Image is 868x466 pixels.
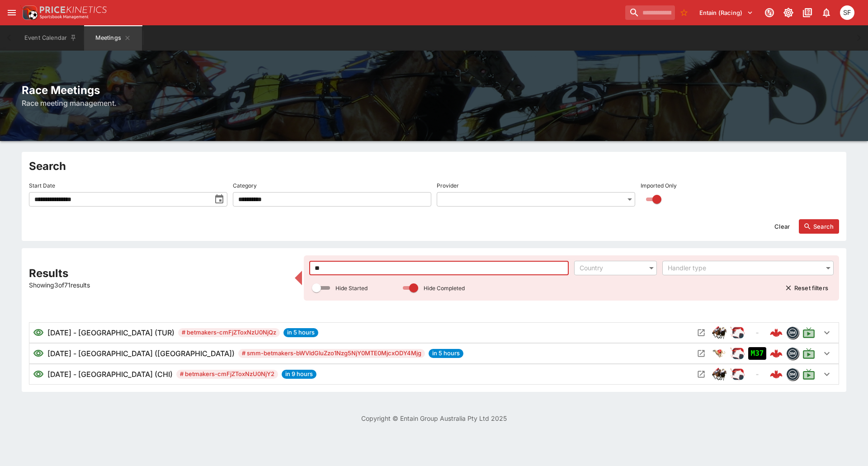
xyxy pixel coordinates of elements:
button: Open Meeting [694,325,708,340]
span: # betmakers-cmFjZToxNzU0NjY2 [176,370,278,379]
div: betmakers [786,368,799,381]
p: Start Date [29,182,55,189]
img: logo-cerberus--red.svg [770,368,783,381]
div: horse_racing [712,367,726,381]
img: horse_racing.png [712,367,726,381]
h6: [DATE] - [GEOGRAPHIC_DATA] (CHI) [47,369,173,380]
h2: Search [29,159,839,173]
div: betmakers [786,326,799,339]
img: racing.png [730,367,745,381]
div: greyhound_racing [712,346,726,361]
svg: Visible [33,369,44,380]
button: Event Calendar [19,25,82,51]
img: PriceKinetics Logo [20,4,38,22]
button: Clear [769,219,795,234]
p: Imported Only [641,182,677,189]
img: greyhound_racing.png [712,346,726,361]
img: betmakers.png [787,348,798,359]
img: logo-cerberus--red.svg [770,347,783,360]
button: Reset filters [780,281,834,295]
div: No Jetbet [748,326,766,339]
img: PriceKinetics [40,6,107,13]
button: No Bookmarks [677,5,691,20]
svg: Visible [33,348,44,359]
svg: Live [802,326,815,339]
img: Sportsbook Management [40,15,89,19]
div: betmakers [786,347,799,360]
button: open drawer [4,5,20,21]
button: Meetings [84,25,142,51]
button: Notifications [818,5,835,21]
span: # betmakers-cmFjZToxNzU0NjQz [178,328,280,337]
button: Open Meeting [694,367,708,381]
img: betmakers.png [787,368,798,380]
div: Imported to Jetbet as OPEN [748,347,766,360]
span: in 5 hours [429,349,463,358]
span: in 5 hours [283,328,318,337]
svg: Live [802,368,815,381]
svg: Visible [33,327,44,338]
h2: Results [29,266,289,280]
button: Select Tenant [694,5,759,20]
span: # smm-betmakers-bWVldGluZzo1Nzg5NjY0MTE0MjcxODY4Mjg [238,349,425,358]
div: Country [580,264,642,273]
p: Category [233,182,257,189]
button: Documentation [799,5,816,21]
button: Sugaluopea Filipaina [837,3,857,23]
button: Connected to PK [761,5,778,21]
p: Showing 3 of 71 results [29,280,289,290]
button: Toggle light/dark mode [780,5,797,21]
h6: [DATE] - [GEOGRAPHIC_DATA] ([GEOGRAPHIC_DATA]) [47,348,235,359]
div: Sugaluopea Filipaina [840,5,854,20]
svg: Live [802,347,815,360]
input: search [625,5,675,20]
img: betmakers.png [787,327,798,339]
div: ParallelRacing Handler [730,325,745,340]
h6: Race meeting management. [22,98,846,108]
button: Search [799,219,839,234]
p: Provider [437,182,459,189]
img: racing.png [730,325,745,340]
div: horse_racing [712,325,726,340]
div: No Jetbet [748,368,766,381]
button: Open Meeting [694,346,708,361]
span: in 9 hours [282,370,316,379]
p: Hide Completed [424,284,465,292]
h2: Race Meetings [22,83,846,97]
button: toggle date time picker [211,191,227,207]
div: Handler type [668,264,819,273]
div: ParallelRacing Handler [730,367,745,381]
img: logo-cerberus--red.svg [770,326,783,339]
div: ParallelRacing Handler [730,346,745,361]
img: racing.png [730,346,745,361]
p: Hide Started [335,284,368,292]
img: horse_racing.png [712,325,726,340]
h6: [DATE] - [GEOGRAPHIC_DATA] (TUR) [47,327,175,338]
